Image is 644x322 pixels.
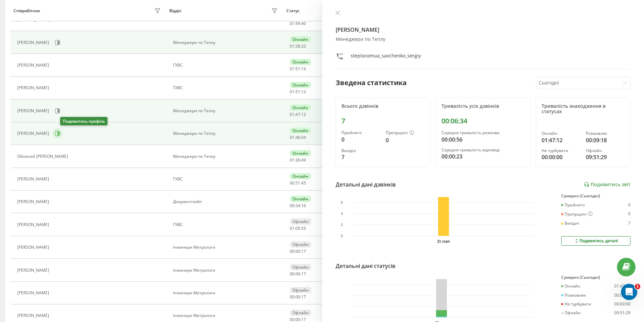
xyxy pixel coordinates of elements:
div: Інженери Метрологи [173,268,280,273]
div: Середня тривалість розмови [442,130,525,135]
span: 04 [301,134,306,140]
span: 14 [301,66,306,72]
span: 01 [290,89,294,95]
div: [PERSON_NAME] [17,291,51,295]
div: Обозний [PERSON_NAME] [17,154,70,159]
span: 01 [290,225,294,231]
iframe: Intercom live chat [621,284,637,300]
span: 59 [295,21,300,26]
span: 17 [301,248,306,254]
div: Відділ [169,8,181,13]
span: 51 [295,66,300,72]
div: : : [290,226,306,231]
div: 09:51:29 [586,153,625,161]
div: [PERSON_NAME] [17,313,51,318]
div: 00:00:00 [542,153,580,161]
div: : : [290,90,306,94]
div: Статус [286,8,300,13]
div: Менеджери по Теплу [173,154,280,159]
span: 00 [290,294,294,300]
div: [PERSON_NAME] [17,17,51,22]
div: [PERSON_NAME] [17,108,51,113]
div: Детальні дані дзвінків [336,180,396,189]
div: Розмовляє [586,131,625,136]
span: 00 [295,248,300,254]
span: 45 [301,180,306,186]
span: 49 [301,157,306,163]
div: Всього дзвінків [341,103,425,109]
div: Офлайн [290,264,311,270]
span: 40 [301,21,306,26]
div: 0 [628,212,630,217]
div: 0 [628,203,630,207]
div: Інженери Метрологи [173,245,280,250]
span: 01 [290,157,294,163]
div: Вихідні [341,148,380,153]
div: [PERSON_NAME] [17,63,51,68]
div: Офлайн [290,218,311,225]
div: 01:47:12 [614,284,630,289]
span: 01 [290,112,294,117]
button: Подивитись деталі [561,236,630,246]
a: Подивитись звіт [584,182,630,188]
span: 53 [301,225,306,231]
div: Середня тривалість відповіді [442,148,525,152]
div: Онлайн [290,59,311,65]
div: Офлайн [290,287,311,293]
div: 00:00:00 [614,302,630,306]
span: 13 [301,89,306,95]
div: 00:00:23 [442,152,525,160]
div: Співробітник [14,8,40,13]
span: 00 [290,203,294,208]
span: 05 [295,225,300,231]
div: Онлайн [561,284,580,289]
div: : : [290,135,306,140]
div: [PERSON_NAME] [17,199,51,204]
div: : : [290,272,306,276]
div: Менеджери по Теплу [173,40,280,45]
div: Офлайн [290,309,311,316]
div: : : [290,158,306,163]
div: Онлайн [290,196,311,202]
div: Сумарно (Сьогодні) [561,194,630,198]
div: [PERSON_NAME] [17,245,51,250]
div: Онлайн [542,131,580,136]
span: 51 [295,180,300,186]
div: Зведена статистика [336,78,407,88]
div: Тривалість знаходження в статусах [542,103,625,115]
div: Онлайн [290,173,311,179]
div: ГХВС [173,85,280,90]
div: : : [290,203,306,208]
div: Онлайн [290,82,311,88]
text: 6 [341,201,343,204]
div: Пропущені [386,130,425,136]
div: Не турбувати [542,148,580,153]
div: 00:09:18 [586,136,625,144]
div: Онлайн [290,127,311,134]
div: Інженери Метрологи [173,291,280,295]
div: Пропущені [561,212,593,217]
span: 00 [295,294,300,300]
span: 47 [295,112,300,117]
span: 1 [635,284,640,289]
span: 00 [290,271,294,277]
div: 09:51:29 [614,311,630,315]
span: 36 [295,157,300,163]
text: 4 [341,212,343,216]
div: : : [290,295,306,299]
div: Інженери Метрологи [173,313,280,318]
div: ГХВС [173,17,280,22]
span: 01 [290,21,294,26]
span: 51 [295,89,300,95]
div: steplocomua_savchenko_sergiy [351,52,421,62]
div: Менеджери по Теплу [336,36,631,42]
div: 7 [341,117,425,125]
div: 7 [341,153,380,161]
div: : : [290,112,306,117]
span: 34 [295,203,300,208]
div: [PERSON_NAME] [17,222,51,227]
div: : : [290,317,306,322]
div: Онлайн [290,104,311,111]
div: ГХВС [173,177,280,181]
div: : : [290,67,306,71]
